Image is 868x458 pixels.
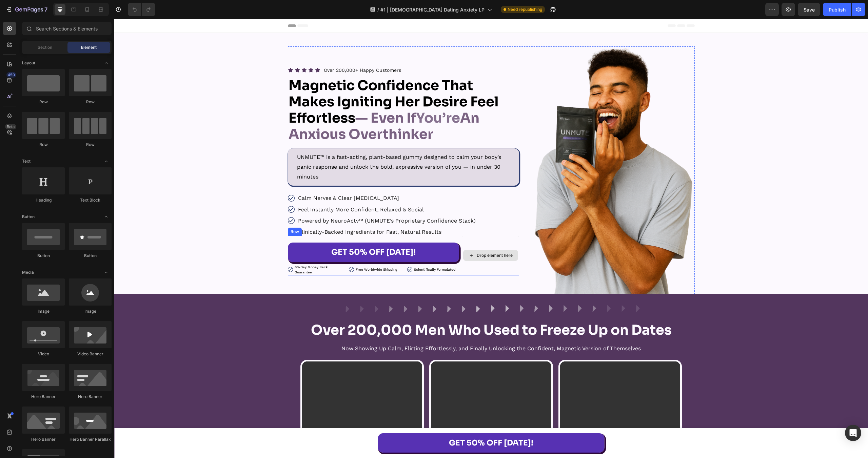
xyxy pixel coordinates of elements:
[69,142,112,148] div: Row
[380,6,485,13] span: #1 | [DEMOGRAPHIC_DATA] Dating Anxiety LP
[22,351,65,357] div: Video
[128,3,155,16] div: Undo/Redo
[174,224,345,243] a: GET 50% OFF [DATE]!
[69,394,112,400] div: Hero Banner
[300,248,341,253] p: Scientifically Formulated
[81,44,97,50] span: Element
[22,99,65,105] div: Row
[5,124,16,129] div: Beta
[101,211,112,222] span: Toggle open
[174,325,580,335] p: Now Showing Up Calm, Flirting Effortlessly, and Finally Unlocking the Confident, Magnetic Version...
[69,197,112,203] div: Text Block
[69,99,112,105] div: Row
[226,286,528,293] img: gempages_574612042166567711-e49e628a-f675-4328-a650-6b8e90ae4994.png
[69,308,112,314] div: Image
[69,351,112,357] div: Video Banner
[829,6,846,13] div: Publish
[101,58,112,68] span: Toggle open
[180,246,228,256] p: 60-Day Money Back Guarantee
[22,142,65,148] div: Row
[3,3,51,16] button: 7
[197,303,557,320] strong: Over 200,000 Men Who Used to Freeze Up on Dates
[174,187,180,194] img: gempages_574612042166567711-c1e36ce0-e3e8-4986-8dde-c8fc346f71a5.svg
[415,27,580,275] img: Untitled_design_100.png
[175,210,186,216] div: Row
[184,187,310,194] p: Feel Instantly More Confident, Relaxed & Social
[22,308,65,314] div: Image
[264,414,490,434] a: GET 50% OFF [DATE]!
[38,44,52,50] span: Section
[174,198,180,205] img: gempages_574612042166567711-c1e36ce0-e3e8-4986-8dde-c8fc346f71a5.svg
[183,133,396,163] p: UNMUTE™ is a fast-acting, plant-based gummy designed to calm your body’s panic response and unloc...
[302,90,346,108] strong: You’re
[184,176,285,182] p: Calm Nerves & Clear [MEDICAL_DATA]
[293,248,298,253] img: gempages_574612042166567711-c1e36ce0-e3e8-4986-8dde-c8fc346f71a5.svg
[6,72,16,78] div: 450
[377,6,379,13] span: /
[44,5,47,14] p: 7
[241,248,283,253] p: Free Worldwide Shipping
[22,197,65,203] div: Heading
[114,19,868,458] iframe: Design area
[362,234,398,239] div: Drop element here
[235,248,240,253] img: gempages_574612042166567711-c1e36ce0-e3e8-4986-8dde-c8fc346f71a5.svg
[22,214,35,220] span: Button
[22,269,34,275] span: Media
[184,199,361,205] p: Powered by NeuroActv™ (UNMUTE’s Proprietary Confidence Stack)
[508,6,542,13] span: Need republishing
[69,436,112,442] div: Hero Banner Parallax
[101,156,112,167] span: Toggle open
[210,47,287,56] p: Over 200,000+ Happy Customers
[241,90,302,108] strong: — Even If
[22,436,65,442] div: Hero Banner
[845,425,861,441] div: Open Intercom Messenger
[174,176,180,183] img: gempages_574612042166567711-c1e36ce0-e3e8-4986-8dde-c8fc346f71a5.svg
[101,267,112,278] span: Toggle open
[22,60,35,66] span: Layout
[174,90,365,124] strong: An Anxious Overthinker
[174,58,384,108] strong: Magnetic Confidence That Makes Igniting Her Desire Feel Effortless
[174,210,180,216] img: gempages_574612042166567711-c1e36ce0-e3e8-4986-8dde-c8fc346f71a5.svg
[184,210,327,216] p: Clinically-Backed Ingredients for Fast, Natural Results
[22,158,31,164] span: Text
[22,253,65,259] div: Button
[174,248,179,253] img: gempages_574612042166567711-c1e36ce0-e3e8-4986-8dde-c8fc346f71a5.svg
[69,253,112,259] div: Button
[217,226,301,240] p: GET 50% OFF [DATE]!
[335,417,419,431] p: GET 50% OFF [DATE]!
[22,22,112,35] input: Search Sections & Elements
[798,3,820,16] button: Save
[22,394,65,400] div: Hero Banner
[804,7,815,13] span: Save
[823,3,851,16] button: Publish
